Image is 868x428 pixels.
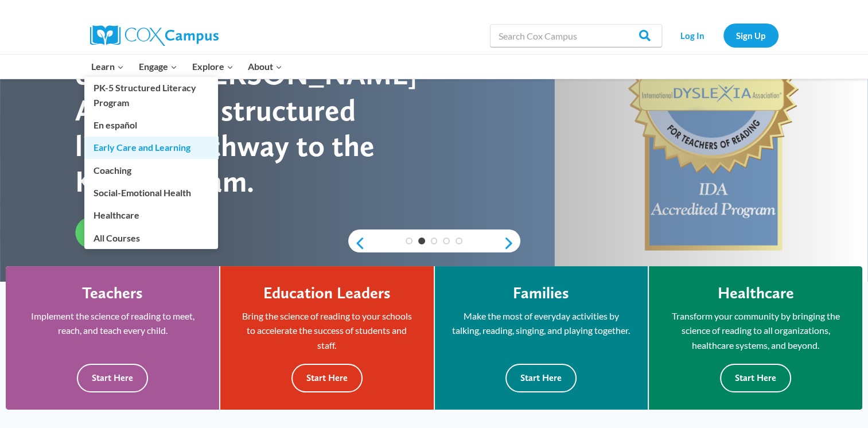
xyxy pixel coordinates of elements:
button: Child menu of Learn [84,55,132,79]
a: Healthcare Transform your community by bringing the science of reading to all organizations, heal... [649,266,862,410]
a: Social-Emotional Health [84,182,218,204]
a: Get Started [75,217,168,248]
h4: Healthcare [717,283,793,303]
nav: Secondary Navigation [668,24,779,47]
nav: Primary Navigation [84,55,290,79]
button: Start Here [77,364,148,392]
a: All Courses [84,227,218,248]
h4: Education Leaders [263,283,391,303]
a: Coaching [84,159,218,181]
p: Transform your community by bringing the science of reading to all organizations, healthcare syst... [666,309,845,353]
input: Search Cox Campus [490,24,662,47]
a: Families Make the most of everyday activities by talking, reading, singing, and playing together.... [435,266,648,410]
a: Healthcare [84,204,218,226]
a: PK-5 Structured Literacy Program [84,77,218,114]
img: Cox Campus [90,25,219,46]
a: Early Care and Learning [84,137,218,158]
a: 2 [418,238,425,244]
p: Bring the science of reading to your schools to accelerate the success of students and staff. [238,309,416,353]
a: 5 [456,238,462,244]
button: Child menu of Explore [185,55,241,79]
a: Education Leaders Bring the science of reading to your schools to accelerate the success of stude... [220,266,433,410]
a: 3 [431,238,438,244]
button: Start Here [505,364,577,392]
p: Implement the science of reading to meet, reach, and teach every child. [23,309,202,338]
button: Start Here [720,364,791,392]
button: Child menu of Engage [131,55,185,79]
a: next [503,236,520,250]
button: Start Here [291,364,363,392]
h4: Teachers [82,283,143,303]
button: Child menu of About [240,55,290,79]
p: Make the most of everyday activities by talking, reading, singing, and playing together. [452,309,630,338]
a: 1 [406,238,412,244]
h4: Families [513,283,569,303]
a: Sign Up [723,24,779,47]
a: previous [348,236,365,250]
a: En español [84,114,218,136]
div: content slider buttons [348,232,520,255]
a: Log In [668,24,718,47]
a: Teachers Implement the science of reading to meet, reach, and teach every child. Start Here [6,266,219,410]
a: 4 [443,238,450,244]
